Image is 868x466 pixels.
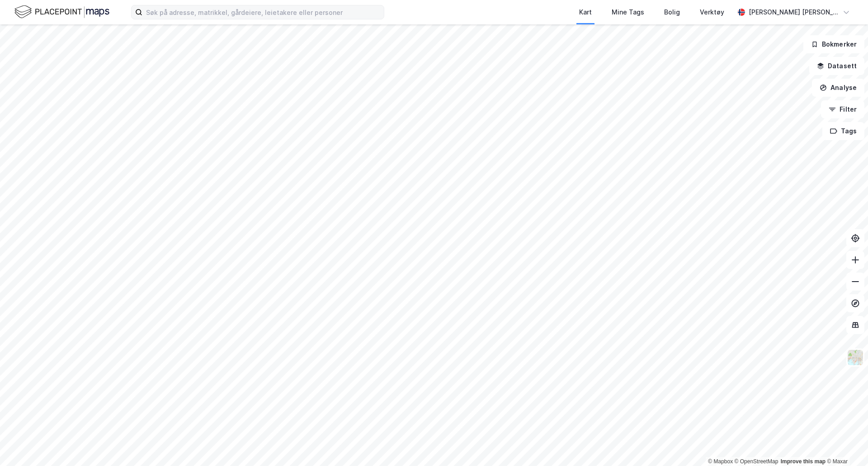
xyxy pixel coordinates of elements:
[823,423,868,466] div: Kontrollprogram for chat
[812,79,864,97] button: Analyse
[700,7,724,18] div: Verktøy
[664,7,680,18] div: Bolig
[708,458,733,465] a: Mapbox
[803,35,864,53] button: Bokmerker
[823,423,868,466] iframe: Chat Widget
[612,7,644,18] div: Mine Tags
[142,5,384,19] input: Søk på adresse, matrikkel, gårdeiere, leietakere eller personer
[14,4,109,20] img: logo.f888ab2527a4732fd821a326f86c7f29.svg
[821,100,864,118] button: Filter
[847,349,864,366] img: Z
[822,122,864,140] button: Tags
[735,458,778,465] a: OpenStreetMap
[809,57,864,75] button: Datasett
[579,7,592,18] div: Kart
[781,458,826,465] a: Improve this map
[749,7,839,18] div: [PERSON_NAME] [PERSON_NAME]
